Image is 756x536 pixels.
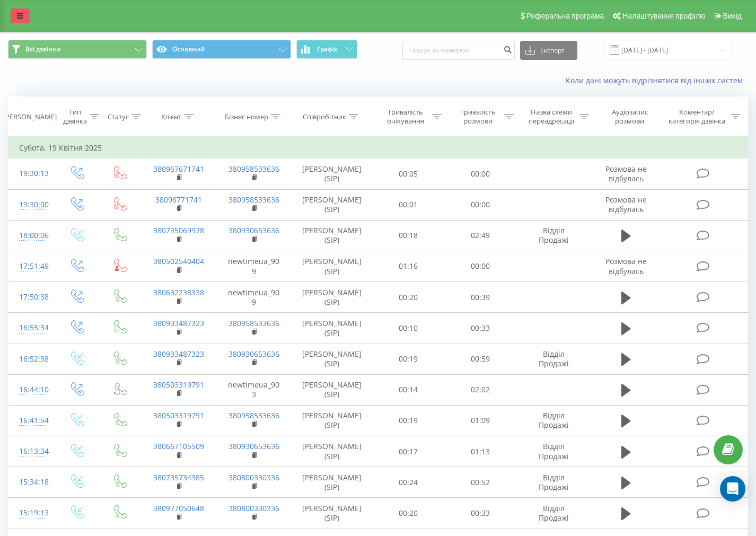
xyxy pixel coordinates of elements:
td: Відділ Продажі [516,436,592,467]
a: 380735734385 [153,472,204,482]
div: Співробітник [303,112,346,121]
span: Вихід [723,12,742,20]
td: [PERSON_NAME] (SIP) [291,436,372,467]
td: 00:59 [444,344,516,374]
div: Open Intercom Messenger [720,476,745,502]
a: 380958533636 [228,410,279,420]
div: Статус [108,112,129,121]
td: [PERSON_NAME] (SIP) [291,189,372,220]
td: 00:20 [372,282,444,313]
td: [PERSON_NAME] (SIP) [291,251,372,282]
span: Розмова не відбулась [605,164,647,183]
td: 00:00 [444,159,516,189]
div: 15:19:13 [19,503,44,523]
a: 380933487323 [153,349,204,359]
button: Експорт [520,41,577,60]
a: 380667105509 [153,441,204,451]
button: Основний [152,40,291,59]
a: 380930653636 [228,225,279,235]
a: 380958533636 [228,318,279,328]
div: Тип дзвінка [63,108,87,126]
a: 380800330336 [228,472,279,482]
div: 16:52:38 [19,349,44,370]
td: 00:18 [372,220,444,251]
span: Розмова не відбулась [605,256,647,276]
td: 00:52 [444,467,516,498]
a: 380930653636 [228,441,279,451]
a: Коли дані можуть відрізнятися вiд інших систем [566,75,748,85]
td: 00:33 [444,498,516,529]
td: [PERSON_NAME] (SIP) [291,282,372,313]
div: 15:34:18 [19,472,44,493]
td: 00:17 [372,436,444,467]
td: Відділ Продажі [516,220,592,251]
a: 380503319791 [153,380,204,390]
a: 380632238338 [153,287,204,297]
td: 02:49 [444,220,516,251]
td: 00:05 [372,159,444,189]
td: [PERSON_NAME] (SIP) [291,467,372,498]
td: 01:16 [372,251,444,282]
td: Відділ Продажі [516,467,592,498]
td: 01:13 [444,436,516,467]
div: Коментар/категорія дзвінка [666,108,728,126]
td: [PERSON_NAME] (SIP) [291,374,372,405]
td: 00:39 [444,282,516,313]
td: newtimeua_909 [216,251,292,282]
td: 02:02 [444,374,516,405]
td: [PERSON_NAME] (SIP) [291,344,372,374]
td: 00:24 [372,467,444,498]
td: newtimeua_903 [216,374,292,405]
a: 380977050648 [153,503,204,513]
td: [PERSON_NAME] (SIP) [291,159,372,189]
div: Аудіозапис розмови [601,108,658,126]
div: Бізнес номер [225,112,268,121]
div: Тривалість розмови [454,108,502,126]
td: newtimeua_909 [216,282,292,313]
td: Відділ Продажі [516,498,592,529]
div: 16:13:34 [19,441,44,462]
td: 00:33 [444,313,516,344]
div: 19:30:00 [19,195,44,215]
td: [PERSON_NAME] (SIP) [291,405,372,436]
a: 380958533636 [228,164,279,174]
td: Відділ Продажі [516,344,592,374]
span: Графік [317,46,338,53]
div: 17:50:38 [19,287,44,307]
a: 380503319791 [153,410,204,420]
td: 00:19 [372,405,444,436]
a: 380735069978 [153,225,204,235]
div: [PERSON_NAME] [3,112,57,121]
a: 38096771741 [155,195,202,205]
td: Субота, 19 Квітня 2025 [8,137,748,159]
a: 380967671741 [153,164,204,174]
td: 00:19 [372,344,444,374]
a: 380958533636 [228,195,279,205]
div: 16:55:34 [19,318,44,338]
span: Реферальна програма [526,12,604,20]
td: 00:10 [372,313,444,344]
td: 00:20 [372,498,444,529]
div: 19:30:13 [19,163,44,184]
button: Графік [296,40,357,59]
div: 18:00:06 [19,225,44,246]
td: 00:14 [372,374,444,405]
div: Клієнт [161,112,181,121]
a: 380800330336 [228,503,279,513]
div: Тривалість очікування [382,108,429,126]
td: 00:00 [444,251,516,282]
td: 00:00 [444,189,516,220]
a: 380502540404 [153,256,204,266]
div: 16:41:54 [19,410,44,431]
td: 00:01 [372,189,444,220]
td: [PERSON_NAME] (SIP) [291,498,372,529]
input: Пошук за номером [402,41,515,60]
td: 01:09 [444,405,516,436]
td: [PERSON_NAME] (SIP) [291,220,372,251]
button: Всі дзвінки [8,40,147,59]
td: Відділ Продажі [516,405,592,436]
span: Налаштування профілю [622,12,705,20]
a: 380930653636 [228,349,279,359]
a: 380933487323 [153,318,204,328]
td: [PERSON_NAME] (SIP) [291,313,372,344]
